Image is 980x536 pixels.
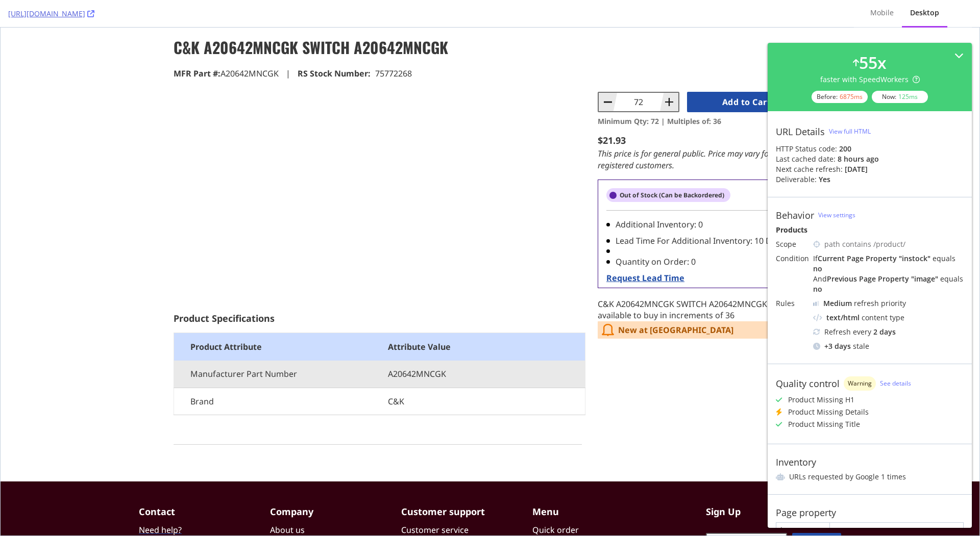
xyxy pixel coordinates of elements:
div: Rules [776,298,809,309]
div: New at [GEOGRAPHIC_DATA] [601,296,802,309]
img: j32suk7ufU7viAAAAAElFTkSuQmCC [813,301,819,306]
div: refresh priority [823,298,906,309]
div: Lead Time For Additional Inventory: 10 Days [615,208,797,219]
li: URLs requested by Google 1 times [776,472,964,482]
span: Menu [532,478,558,490]
button: Subscribe [792,505,841,526]
div: Last cached date: [776,154,836,164]
input: Qty [597,64,679,85]
div: Product Missing Details [788,407,869,417]
input: Email Address [705,505,787,526]
a: Quick order [532,496,578,508]
div: C&K A20642MNCGK SWITCH A20642MNCGK is available to buy in increments of 36 [597,271,806,294]
span: Quick order [532,497,578,508]
div: Quantity on Order: 0 [615,228,797,240]
span: | [660,89,665,98]
div: text/html [826,313,860,323]
div: Deliverable: [776,174,817,185]
div: content type [813,313,964,323]
span: Company [269,478,313,490]
div: 75772268 [375,40,411,52]
span: Multiples of: 36 [667,89,721,98]
div: Medium [823,298,852,309]
span: Minimum Qty: 72 [597,89,658,98]
a: Request Lead Time [606,245,797,257]
th: Brand [174,360,379,388]
div: Before: [812,91,868,103]
div: Product Missing Title [788,419,860,429]
div: Mobile [870,8,894,18]
a: Customer service [401,496,468,508]
strong: 200 [839,144,851,154]
strong: RS Stock Number: [297,40,370,52]
div: Previous Page Property [827,274,909,284]
span: $21.93 [597,107,625,119]
span: Customer support [401,478,484,490]
div: Behavior [776,210,814,221]
h4: Attribute Value [387,313,577,325]
div: Inventory [776,456,816,468]
div: + 3 days [824,341,851,351]
div: URL Details [776,126,825,137]
span: Out of Stock (Can be Backordered) [619,163,724,172]
div: no [813,264,822,273]
h3: Product Specifications [173,285,585,297]
div: Yes [819,174,830,185]
h4: Product Attribute [190,313,371,325]
div: Current Page Property [818,253,897,263]
span: Contact [138,478,175,490]
div: 125 ms [898,92,918,101]
span: Warning [848,380,872,387]
div: Page property [776,507,836,518]
div: 55 x [859,51,887,74]
div: Condition [776,253,809,264]
span: Need help? [138,497,181,508]
td: C&K [379,360,585,388]
div: Product Missing H1 [788,395,854,405]
div: Additional Inventory: 0 [615,191,797,203]
strong: MFR Part #: [173,40,220,52]
div: 8 hours ago [838,154,879,164]
div: " instock " [899,253,930,263]
div: faster with SpeedWorkers [820,74,920,85]
div: " image " [911,274,938,284]
a: About us [269,496,304,508]
span: Add to Cart [722,69,771,80]
span: Request Lead Time [606,245,684,256]
div: If [813,253,964,274]
div: Products [776,225,964,235]
div: Quality control [776,378,840,389]
div: Now: [872,91,928,103]
span: About us [269,497,304,508]
span: Customer service [401,497,468,508]
i: This price is for general public. Price may vary for registered customers. [597,120,771,143]
button: View full HTML [829,123,871,140]
div: Availability [606,161,730,174]
div: equals [940,274,963,284]
td: A20642MNCGK [379,333,585,360]
th: Manufacturer Part Number [174,333,379,360]
div: 2 days [873,327,896,337]
div: stale [813,341,964,351]
a: View settings [818,211,855,219]
a: See details [880,379,911,388]
button: Add to Cart [687,64,805,85]
div: A20642MNCGK [173,40,278,52]
div: HTTP Status code: [776,144,964,154]
div: no [813,284,822,294]
span: C&K A20642MNCGK SWITCH A20642MNCGK [173,8,448,31]
div: | [285,40,290,52]
div: Refresh every [813,327,964,337]
div: path contains /product/ [824,239,964,249]
a: [URL][DOMAIN_NAME] [8,9,94,19]
div: equals [933,253,955,263]
div: 6875 ms [840,92,863,101]
div: Desktop [910,8,939,18]
div: Next cache refresh: [776,164,843,174]
div: View full HTML [829,127,871,136]
div: Scope [776,239,809,249]
div: [DATE] [845,164,868,174]
div: warning label [844,376,876,391]
div: And [813,274,964,294]
div: Availability [606,161,787,183]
